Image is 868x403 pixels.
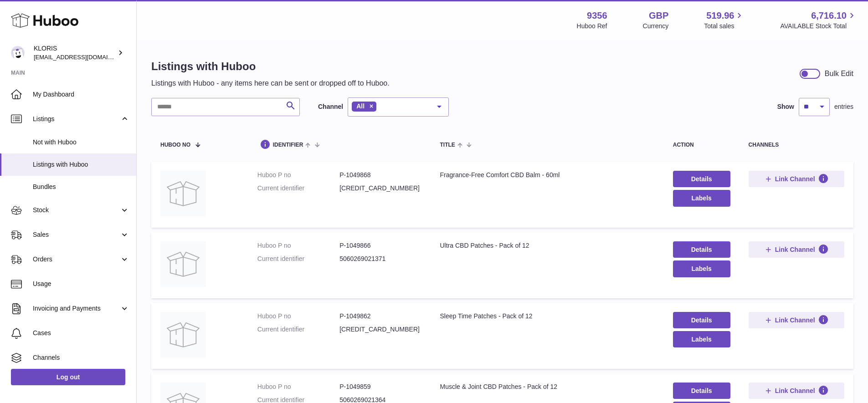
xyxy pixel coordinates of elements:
[151,59,390,74] h1: Listings with Huboo
[749,241,844,258] button: Link Channel
[339,184,421,193] dd: [CREDIT_CARD_NUMBER]
[673,383,730,399] a: Details
[649,10,668,22] strong: GBP
[339,325,421,334] dd: [CREDIT_CARD_NUMBER]
[775,245,815,254] span: Link Channel
[33,230,120,239] span: Sales
[34,44,116,61] div: KLORIS
[257,255,339,263] dt: Current identifier
[257,383,339,391] dt: Huboo P no
[33,280,129,288] span: Usage
[339,241,421,250] dd: P-1049866
[643,22,669,31] div: Currency
[11,369,125,385] a: Log out
[673,241,730,258] a: Details
[749,383,844,399] button: Link Channel
[339,171,421,179] dd: P-1049868
[33,255,120,264] span: Orders
[587,10,607,22] strong: 9356
[339,255,421,263] dd: 5060269021371
[33,138,129,147] span: Not with Huboo
[673,331,730,347] button: Labels
[356,102,365,110] span: All
[704,22,745,31] span: Total sales
[440,383,654,391] div: Muscle & Joint CBD Patches - Pack of 12
[33,206,120,214] span: Stock
[440,312,654,321] div: Sleep Time Patches - Pack of 12
[160,171,206,216] img: Fragrance-Free Comfort CBD Balm - 60ml
[775,387,815,395] span: Link Channel
[777,102,794,111] label: Show
[33,329,129,337] span: Cases
[577,22,607,31] div: Huboo Ref
[33,115,120,123] span: Listings
[749,142,844,148] div: channels
[257,184,339,193] dt: Current identifier
[160,241,206,287] img: Ultra CBD Patches - Pack of 12
[749,312,844,328] button: Link Channel
[775,175,815,183] span: Link Channel
[33,90,129,99] span: My Dashboard
[151,78,390,88] p: Listings with Huboo - any items here can be sent or dropped off to Huboo.
[673,260,730,277] button: Labels
[673,171,730,187] a: Details
[160,142,190,148] span: Huboo no
[318,102,343,111] label: Channel
[706,10,734,22] span: 519.96
[780,10,857,31] a: 6,716.10 AVAILABLE Stock Total
[780,22,857,31] span: AVAILABLE Stock Total
[11,46,25,60] img: huboo@kloriscbd.com
[440,142,455,148] span: title
[440,171,654,179] div: Fragrance-Free Comfort CBD Balm - 60ml
[811,10,847,22] span: 6,716.10
[440,241,654,250] div: Ultra CBD Patches - Pack of 12
[339,383,421,391] dd: P-1049859
[273,142,303,148] span: identifier
[834,102,853,111] span: entries
[33,304,120,313] span: Invoicing and Payments
[34,53,134,61] span: [EMAIL_ADDRESS][DOMAIN_NAME]
[673,312,730,328] a: Details
[673,190,730,206] button: Labels
[257,241,339,250] dt: Huboo P no
[160,312,206,357] img: Sleep Time Patches - Pack of 12
[775,316,815,324] span: Link Channel
[825,69,853,79] div: Bulk Edit
[673,142,730,148] div: action
[33,183,129,191] span: Bundles
[257,325,339,334] dt: Current identifier
[257,171,339,179] dt: Huboo P no
[33,353,129,362] span: Channels
[749,171,844,187] button: Link Channel
[33,160,129,169] span: Listings with Huboo
[257,312,339,321] dt: Huboo P no
[339,312,421,321] dd: P-1049862
[704,10,745,31] a: 519.96 Total sales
